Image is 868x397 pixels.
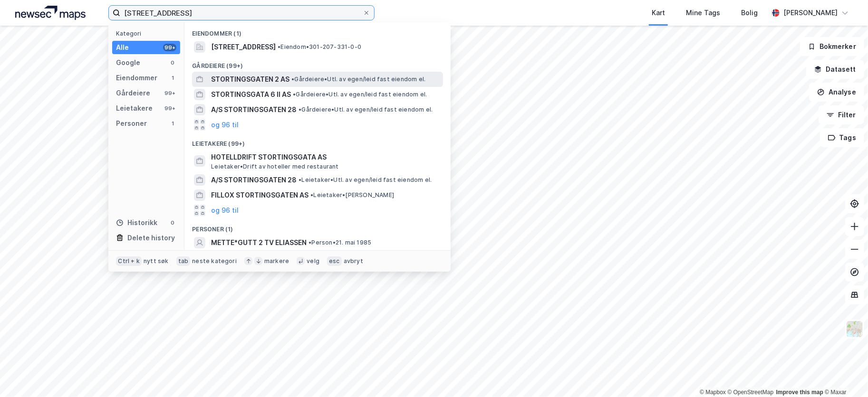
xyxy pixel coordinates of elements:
[116,256,142,266] div: Ctrl + k
[169,59,176,66] div: 0
[144,257,169,265] div: nytt søk
[116,217,157,228] div: Historikk
[184,218,451,235] div: Personer (1)
[291,76,294,83] span: •
[293,91,296,98] span: •
[211,189,309,201] span: FILLOX STORTINGSGATEN AS
[211,104,297,115] span: A/S STORTINGSGATEN 28
[307,257,319,265] div: velg
[116,103,153,114] div: Leietakere
[176,256,191,266] div: tab
[184,55,451,72] div: Gårdeiere (99+)
[116,57,140,68] div: Google
[809,83,864,102] button: Analyse
[120,6,363,20] input: Søk på adresse, matrikkel, gårdeiere, leietakere eller personer
[116,30,180,37] div: Kategori
[184,132,451,150] div: Leietakere (99+)
[169,74,176,82] div: 1
[127,232,175,244] div: Delete history
[163,89,176,97] div: 99+
[309,239,371,246] span: Person • 21. mai 1985
[169,219,176,227] div: 0
[700,389,726,396] a: Mapbox
[211,205,239,216] button: og 96 til
[299,176,432,184] span: Leietaker • Utl. av egen/leid fast eiendom el.
[211,119,239,131] button: og 96 til
[820,128,864,147] button: Tags
[116,72,157,84] div: Eiendommer
[310,191,313,198] span: •
[806,60,864,79] button: Datasett
[278,43,361,51] span: Eiendom • 301-207-331-0-0
[299,106,433,113] span: Gårdeiere • Utl. av egen/leid fast eiendom el.
[116,42,129,53] div: Alle
[310,191,394,199] span: Leietaker • [PERSON_NAME]
[652,7,665,19] div: Kart
[309,239,311,246] span: •
[820,351,868,397] iframe: Chat Widget
[211,89,291,100] span: STORTINGSGATA 6 II AS
[15,6,86,20] img: logo.a4113a55bc3d86da70a041830d287a7e.svg
[211,41,276,53] span: [STREET_ADDRESS]
[184,22,451,39] div: Eiendommer (1)
[211,163,338,170] span: Leietaker • Drift av hoteller med restaurant
[327,256,342,266] div: esc
[291,76,425,83] span: Gårdeiere • Utl. av egen/leid fast eiendom el.
[800,37,864,56] button: Bokmerker
[163,44,176,51] div: 99+
[686,7,720,19] div: Mine Tags
[728,389,774,396] a: OpenStreetMap
[116,118,147,129] div: Personer
[783,7,838,19] div: [PERSON_NAME]
[211,74,289,85] span: STORTINGSGATEN 2 AS
[293,91,427,98] span: Gårdeiere • Utl. av egen/leid fast eiendom el.
[211,151,439,163] span: HOTELLDRIFT STORTINGSGATA AS
[820,351,868,397] div: Kontrollprogram for chat
[169,120,176,127] div: 1
[776,389,823,396] a: Improve this map
[846,320,864,338] img: Z
[264,257,289,265] div: markere
[299,176,301,183] span: •
[192,257,237,265] div: neste kategori
[163,104,176,112] div: 99+
[116,87,150,99] div: Gårdeiere
[211,237,307,248] span: METTE*GUTT 2 TV ELIASSEN
[819,105,864,124] button: Filter
[344,257,363,265] div: avbryt
[299,106,301,113] span: •
[211,174,297,186] span: A/S STORTINGSGATEN 28
[741,7,758,19] div: Bolig
[278,43,280,50] span: •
